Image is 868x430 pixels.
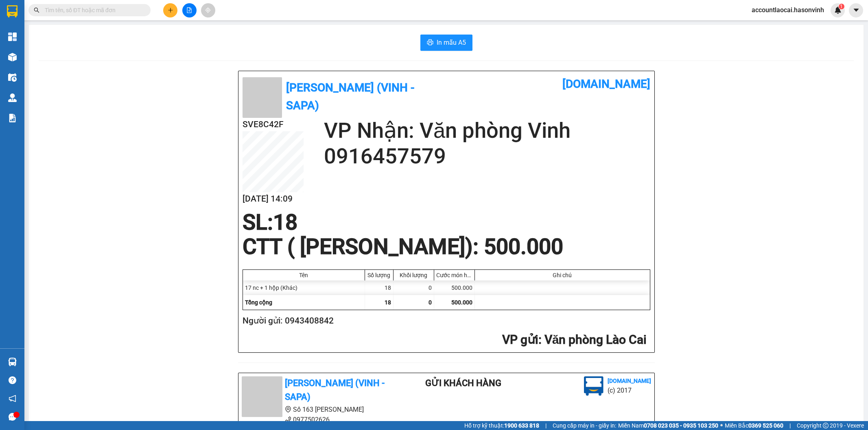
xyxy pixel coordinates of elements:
span: Tổng cộng [245,299,272,306]
b: [PERSON_NAME] (Vinh - Sapa) [286,81,415,112]
img: warehouse-icon [8,73,17,82]
div: 18 [365,280,394,295]
h2: 0916457579 [324,143,650,169]
h2: Người gửi: 0943408842 [243,314,647,328]
div: Cước món hàng [436,272,472,278]
span: copyright [823,423,829,428]
span: message [9,413,16,421]
h2: : Văn phòng Lào Cai [243,332,647,348]
span: accountlaocai.hasonvinh [745,5,831,15]
span: caret-down [853,7,860,14]
span: 500.000 [451,299,472,306]
div: 0 [394,280,434,295]
span: question-circle [9,376,16,384]
span: Miền Nam [618,421,718,430]
img: logo.jpg [584,376,603,396]
img: warehouse-icon [8,53,17,61]
span: 0 [429,299,432,306]
div: Ghi chú [477,272,648,278]
span: 18 [273,210,297,235]
div: 500.000 [434,280,475,295]
b: [PERSON_NAME] (Vinh - Sapa) [285,378,385,402]
span: SL: [243,210,273,235]
div: CTT ( [PERSON_NAME]) : 500.000 [238,235,568,259]
b: [DOMAIN_NAME] [562,77,650,91]
h2: SVE8C42F [243,118,304,131]
span: Miền Bắc [725,421,783,430]
span: aim [205,7,211,13]
span: VP gửi [502,332,538,347]
span: search [34,7,39,13]
span: printer [427,39,433,47]
sup: 1 [839,4,844,9]
span: phone [285,416,291,423]
img: dashboard-icon [8,33,17,41]
b: Gửi khách hàng [425,378,501,388]
span: ⚪️ [720,424,723,427]
div: Tên [245,272,363,278]
input: Tìm tên, số ĐT hoặc mã đơn [45,6,141,15]
strong: 0369 525 060 [748,422,783,429]
span: | [545,421,547,430]
strong: 0708 023 035 - 0935 103 250 [644,422,718,429]
span: Cung cấp máy in - giấy in: [553,421,616,430]
button: printerIn mẫu A5 [420,35,472,51]
img: solution-icon [8,114,17,122]
b: [DOMAIN_NAME] [608,378,651,384]
button: file-add [182,3,197,17]
span: environment [285,406,291,413]
img: logo-vxr [7,5,17,17]
span: Hỗ trợ kỹ thuật: [464,421,539,430]
h2: [DATE] 14:09 [243,192,304,206]
span: 1 [840,4,843,9]
button: aim [201,3,215,17]
span: In mẫu A5 [437,37,466,48]
img: warehouse-icon [8,358,17,366]
span: notification [9,395,16,402]
li: 0977502626 [242,415,393,425]
span: plus [168,7,173,13]
li: (c) 2017 [608,385,651,395]
button: plus [163,3,177,17]
span: 18 [385,299,391,306]
div: 17 nc + 1 hộp (Khác) [243,280,365,295]
div: Khối lượng [396,272,432,278]
span: file-add [186,7,192,13]
span: | [789,421,791,430]
strong: 1900 633 818 [504,422,539,429]
img: icon-new-feature [834,7,842,14]
h2: VP Nhận: Văn phòng Vinh [324,118,650,143]
img: warehouse-icon [8,93,17,102]
button: caret-down [849,3,863,17]
li: Số 163 [PERSON_NAME] [242,404,393,415]
div: Số lượng [367,272,391,278]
